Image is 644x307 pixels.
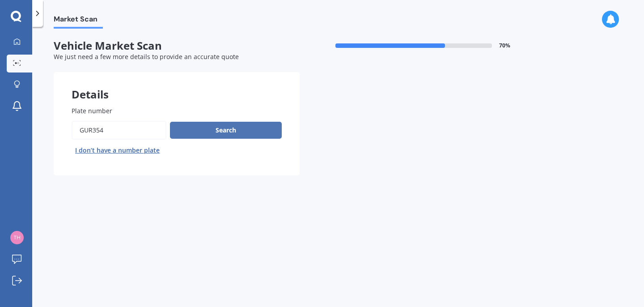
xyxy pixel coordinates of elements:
[72,143,163,158] button: I don’t have a number plate
[72,121,166,140] input: Enter plate number
[54,72,300,99] div: Details
[499,43,510,49] span: 70 %
[72,107,112,115] span: Plate number
[170,122,282,139] button: Search
[10,231,24,244] img: 85955d38aaee538997f692e7a4c6734d
[54,52,239,61] span: We just need a few more details to provide an accurate quote
[54,15,103,27] span: Market Scan
[54,39,300,52] span: Vehicle Market Scan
